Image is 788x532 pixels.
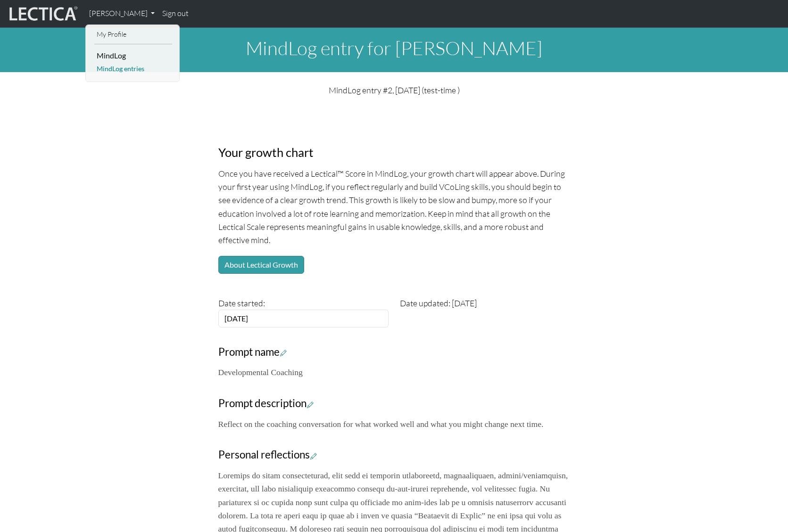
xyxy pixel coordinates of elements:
[85,4,158,24] a: [PERSON_NAME]
[394,296,576,327] div: Date updated: [DATE]
[218,397,570,410] h3: Prompt description
[218,417,570,431] p: Reflect on the coaching conversation for what worked well and what you might change next time.
[158,4,192,24] a: Sign out
[218,449,570,461] h3: Personal reflections
[94,63,172,75] a: MindLog entries
[7,5,78,23] img: lecticalive
[218,346,570,359] h3: Prompt name
[218,296,265,310] label: Date started:
[218,256,304,274] button: About Lectical Growth
[218,145,570,160] h3: Your growth chart
[94,48,172,63] li: MindLog
[218,366,570,379] p: Developmental Coaching
[218,167,570,246] p: Once you have received a Lectical™ Score in MindLog, your growth chart will appear above. During ...
[94,29,172,41] a: My Profile
[218,83,570,97] p: MindLog entry #2, [DATE] (test-time )
[94,29,172,75] ul: [PERSON_NAME]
